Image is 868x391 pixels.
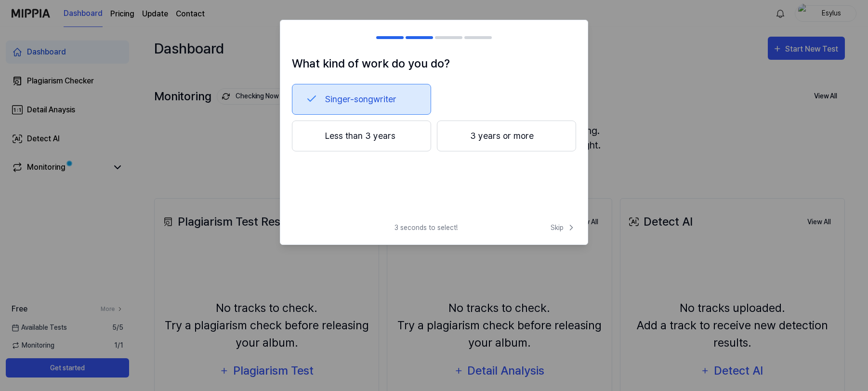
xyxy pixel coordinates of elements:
[551,223,576,233] span: Skip
[292,121,431,151] button: Less than 3 years
[437,121,576,151] button: 3 years or more
[395,223,458,233] span: 3 seconds to select!
[292,84,431,115] button: Singer-songwriter
[292,55,576,72] h1: What kind of work do you do?
[549,223,576,233] button: Skip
